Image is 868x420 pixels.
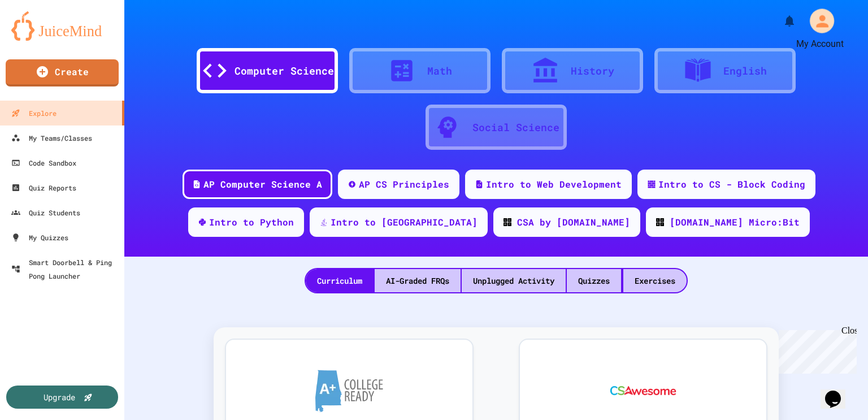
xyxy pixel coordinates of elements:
[774,326,857,374] iframe: chat widget
[315,370,383,412] img: A+ College Ready
[44,391,75,403] div: Upgrade
[796,37,844,51] div: My Account
[656,218,664,226] img: CODE_logo_RGB.png
[821,375,857,409] iframe: chat widget
[306,269,374,292] div: Curriculum
[11,106,57,120] div: Explore
[796,5,837,36] div: My Account
[486,177,622,191] div: Intro to Web Development
[11,231,68,244] div: My Quizzes
[571,63,614,79] div: History
[462,269,566,292] div: Unplugged Activity
[235,63,334,79] div: Computer Science
[427,63,452,79] div: Math
[504,218,511,226] img: CODE_logo_RGB.png
[11,256,120,283] div: Smart Doorbell & Ping Pong Launcher
[472,120,559,135] div: Social Science
[6,59,119,86] a: Create
[11,206,80,219] div: Quiz Students
[762,11,799,31] div: My Notifications
[567,269,621,292] div: Quizzes
[11,156,76,170] div: Code Sandbox
[11,181,76,194] div: Quiz Reports
[5,5,78,72] div: Chat with us now!Close
[203,177,322,191] div: AP Computer Science A
[670,215,800,229] div: [DOMAIN_NAME] Micro:Bit
[331,215,478,229] div: Intro to [GEOGRAPHIC_DATA]
[11,11,113,41] img: logo-orange.svg
[723,63,767,79] div: English
[658,177,805,191] div: Intro to CS - Block Coding
[375,269,461,292] div: AI-Graded FRQs
[11,131,92,145] div: My Teams/Classes
[517,215,630,229] div: CSA by [DOMAIN_NAME]
[359,177,449,191] div: AP CS Principles
[209,215,294,229] div: Intro to Python
[623,269,687,292] div: Exercises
